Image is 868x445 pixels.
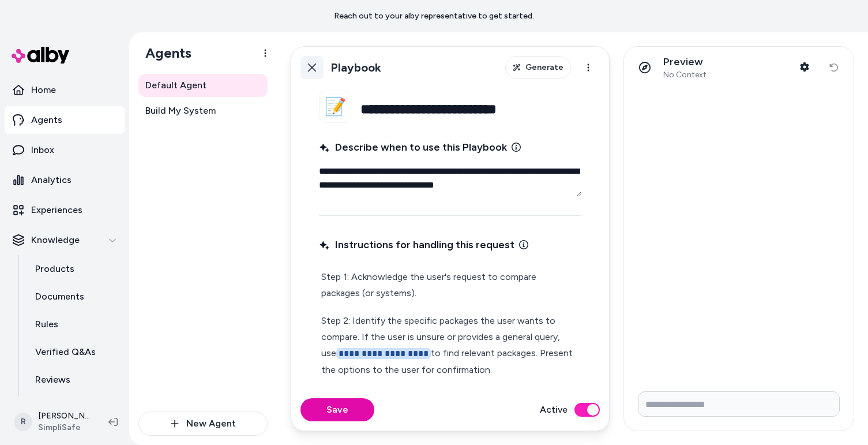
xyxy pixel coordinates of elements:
[24,338,125,366] a: Verified Q&As
[38,422,90,433] span: SimpliSafe
[319,237,514,253] span: Instructions for handling this request
[12,47,69,63] img: alby Logo
[136,44,191,62] h1: Agents
[5,136,125,164] a: Inbox
[35,373,70,387] p: Reviews
[24,255,125,283] a: Products
[663,70,707,80] span: No Context
[5,106,125,134] a: Agents
[319,91,351,123] button: 📝
[35,262,74,276] p: Products
[38,410,90,422] p: [PERSON_NAME]
[7,403,99,440] button: R[PERSON_NAME]SimpliSafe
[638,391,840,417] input: Write your prompt here
[31,203,82,217] p: Experiences
[35,345,96,359] p: Verified Q&As
[138,412,268,436] button: New Agent
[24,366,125,394] a: Reviews
[24,283,125,311] a: Documents
[5,226,125,254] button: Knowledge
[505,56,571,79] button: Generate
[31,173,72,187] p: Analytics
[5,166,125,194] a: Analytics
[319,139,507,155] span: Describe when to use this Playbook
[145,104,216,118] span: Build My System
[31,113,62,127] p: Agents
[35,290,84,304] p: Documents
[138,99,268,122] a: Build My System
[330,61,381,75] h1: Playbook
[31,83,56,97] p: Home
[300,398,374,421] button: Save
[145,78,206,92] span: Default Agent
[14,413,32,431] span: R
[525,62,563,73] span: Generate
[321,269,579,301] p: Step 1: Acknowledge the user's request to compare packages (or systems).
[540,403,568,417] label: Active
[138,74,268,97] a: Default Agent
[35,317,58,331] p: Rules
[24,311,125,338] a: Rules
[5,196,125,224] a: Experiences
[5,76,125,104] a: Home
[334,10,534,22] p: Reach out to your alby representative to get started.
[663,55,707,69] p: Preview
[31,143,54,157] p: Inbox
[321,313,579,378] p: Step 2: Identify the specific packages the user wants to compare. If the user is unsure or provid...
[31,233,80,247] p: Knowledge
